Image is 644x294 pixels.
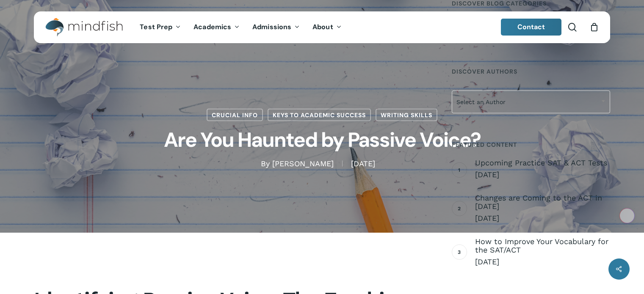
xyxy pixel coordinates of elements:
span: [DATE] [475,213,610,223]
span: Upcoming Practice SAT & ACT Tests [475,159,610,167]
a: Writing Skills [376,109,437,121]
a: Changes are Coming to the ACT in [DATE] [DATE] [475,194,610,223]
a: [PERSON_NAME] [272,159,334,168]
h4: Discover Authors [452,64,610,79]
a: Upcoming Practice SAT & ACT Tests [DATE] [475,159,610,180]
header: Main Menu [34,11,610,43]
span: [DATE] [475,170,610,180]
span: Contact [517,22,545,31]
h1: Are You Haunted by Passive Voice? [111,121,534,159]
span: Test Prep [140,22,172,31]
span: Admissions [252,22,291,31]
a: Admissions [246,24,306,31]
span: About [312,22,333,31]
span: Academics [193,22,231,31]
nav: Main Menu [133,11,348,43]
span: Changes are Coming to the ACT in [DATE] [475,194,610,211]
a: Keys to Academic Success [268,109,371,121]
span: Select an Author [452,93,610,111]
a: Academics [187,24,246,31]
a: Test Prep [133,24,187,31]
a: About [306,24,348,31]
iframe: Chatbot [452,231,632,282]
a: Crucial Info [207,109,263,121]
span: [DATE] [342,161,384,167]
span: By [261,161,270,167]
a: Contact [501,19,562,36]
h4: Featured Content [452,137,610,152]
a: Cart [589,22,599,32]
span: Select an Author [452,91,610,113]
